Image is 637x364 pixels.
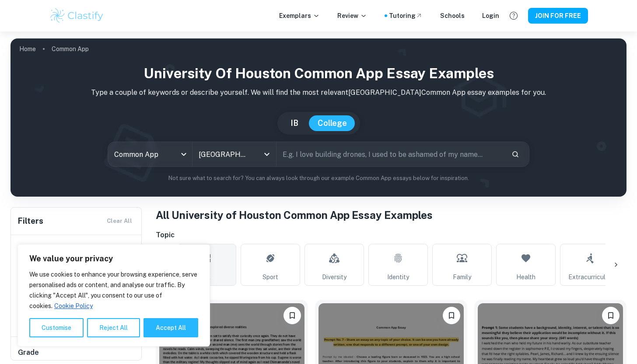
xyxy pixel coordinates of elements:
[443,307,460,324] button: Please log in to bookmark exemplars
[54,302,93,310] a: Cookie Policy
[52,44,89,54] p: Common App
[508,147,523,162] button: Search
[506,8,521,23] button: Help and Feedback
[276,142,504,166] input: E.g. I love building drones, I used to be ashamed of my name...
[156,230,626,240] h6: Topic
[482,11,499,21] a: Login
[19,43,36,55] a: Home
[156,207,626,223] h1: All University of Houston Common App Essay Examples
[389,11,423,21] a: Tutoring
[387,272,409,282] span: Identity
[602,307,619,324] button: Please log in to bookmark exemplars
[283,307,301,324] button: Please log in to bookmark exemplars
[143,318,198,337] button: Accept All
[49,7,105,24] img: Clastify logo
[17,63,619,84] h1: University of Houston Common App Essay Examples
[322,272,346,282] span: Diversity
[528,8,588,24] button: JOIN FOR FREE
[262,272,278,282] span: Sport
[87,318,140,337] button: Reject All
[261,148,273,160] button: Open
[108,142,192,166] div: Common App
[279,11,320,21] p: Exemplars
[29,269,198,311] p: We use cookies to enhance your browsing experience, serve personalised ads or content, and analys...
[309,115,356,131] button: College
[29,318,84,337] button: Customise
[17,244,210,347] div: We value your privacy
[282,115,307,131] button: IB
[18,347,135,358] h6: Grade
[29,253,198,264] p: We value your privacy
[337,11,367,21] p: Review
[453,272,471,282] span: Family
[17,174,619,183] p: Not sure what to search for? You can always look through our example Common App essays below for ...
[440,11,465,21] a: Schools
[17,87,619,98] p: Type a couple of keywords or describe yourself. We will find the most relevant [GEOGRAPHIC_DATA] ...
[568,272,611,282] span: Extracurricular
[516,272,535,282] span: Health
[18,215,43,227] h6: Filters
[10,38,626,197] img: profile cover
